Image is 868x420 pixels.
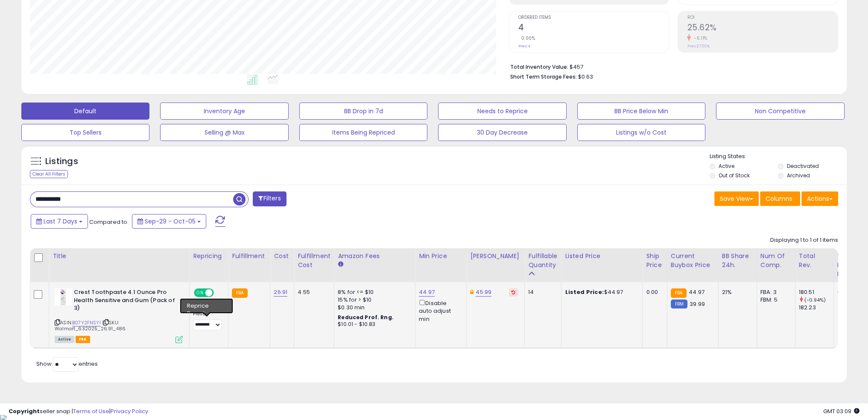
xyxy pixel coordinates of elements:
[565,288,604,296] b: Listed Price:
[213,289,226,297] span: OFF
[30,170,68,178] div: Clear All Filters
[145,217,196,226] span: Sep-29 - Oct-05
[419,298,460,323] div: Disable auto adjust min
[687,44,709,49] small: Prev: 27.00%
[837,288,850,296] div: -1.72
[299,103,427,120] button: BB Drop in 7d
[722,288,750,296] div: 21%
[9,408,148,416] div: seller snap | |
[690,300,705,308] span: 39.99
[687,23,838,34] h2: 25.62%
[510,63,568,70] b: Total Inventory Value:
[787,172,810,179] label: Archived
[823,407,859,415] span: 2025-10-13 03:09 GMT
[719,162,734,170] label: Active
[710,153,847,161] p: Listing States:
[760,252,792,270] div: Num of Comp.
[253,191,286,206] button: Filters
[476,288,491,297] a: 45.99
[160,103,288,120] button: Inventory Age
[9,407,40,415] strong: Copyright
[74,288,178,314] b: Crest Toothpaste 4.1 Ounce Pro Health Sensitive and Gum (Pack of 3)
[338,252,412,261] div: Amazon Fees
[338,314,394,321] b: Reduced Prof. Rng.
[804,297,826,303] small: (-0.94%)
[760,296,789,304] div: FBM: 5
[298,288,327,296] div: 4.55
[722,252,753,270] div: BB Share 24h.
[338,296,409,304] div: 15% for > $10
[518,15,669,20] span: Ordered Items
[160,124,288,141] button: Selling @ Max
[298,252,330,270] div: Fulfillment Cost
[760,288,789,296] div: FBA: 3
[766,194,792,203] span: Columns
[565,252,639,261] div: Listed Price
[799,252,830,270] div: Total Rev.
[438,124,566,141] button: 30 Day Decrease
[21,124,149,141] button: Top Sellers
[274,252,290,261] div: Cost
[687,15,838,20] span: ROI
[714,191,759,206] button: Save View
[837,252,853,279] div: Total Rev. Diff.
[55,319,126,332] span: | SKU: Walmart_632025_26.91_486
[193,311,222,330] div: Preset:
[299,124,427,141] button: Items Being Repriced
[419,252,463,261] div: Min Price
[719,172,750,179] label: Out of Stock
[338,321,409,328] div: $10.01 - $10.83
[31,214,88,229] button: Last 7 Days
[76,336,90,343] span: FBA
[55,336,74,343] span: All listings currently available for purchase on Amazon
[55,288,72,305] img: 31EKp6yPEFL._SL40_.jpg
[44,217,77,226] span: Last 7 Days
[646,288,660,296] div: 0.00
[193,252,225,261] div: Repricing
[338,288,409,296] div: 8% for <= $10
[53,252,186,261] div: Title
[419,288,435,297] a: 44.97
[799,288,833,296] div: 180.51
[89,218,129,226] span: Compared to:
[518,44,530,49] small: Prev: 4
[21,103,149,120] button: Default
[770,236,838,244] div: Displaying 1 to 1 of 1 items
[232,252,266,261] div: Fulfillment
[799,304,833,311] div: 182.23
[801,191,838,206] button: Actions
[111,407,148,415] a: Privacy Policy
[36,360,98,368] span: Show: entries
[510,61,832,71] li: $457
[73,407,109,415] a: Terms of Use
[528,252,558,270] div: Fulfillable Quantity
[787,162,819,170] label: Deactivated
[578,73,593,81] span: $0.63
[671,252,715,270] div: Current Buybox Price
[671,288,687,298] small: FBA
[691,35,707,41] small: -5.11%
[338,261,343,268] small: Amazon Fees.
[338,304,409,311] div: $0.30 min
[510,73,577,80] b: Short Term Storage Fees:
[671,300,687,308] small: FBM
[518,23,669,34] h2: 4
[646,252,663,270] div: Ship Price
[274,288,287,297] a: 26.91
[528,288,555,296] div: 14
[518,35,535,41] small: 0.00%
[132,214,206,229] button: Sep-29 - Oct-05
[193,302,216,309] div: Low. FBA
[232,288,248,298] small: FBA
[577,124,705,141] button: Listings w/o Cost
[577,103,705,120] button: BB Price Below Min
[45,156,78,167] h5: Listings
[565,288,636,296] div: $44.97
[195,289,205,297] span: ON
[689,288,704,296] span: 44.97
[438,103,566,120] button: Needs to Reprice
[470,252,521,261] div: [PERSON_NAME]
[55,288,183,342] div: ASIN:
[760,191,800,206] button: Columns
[72,319,101,326] a: B07Y2FNSY1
